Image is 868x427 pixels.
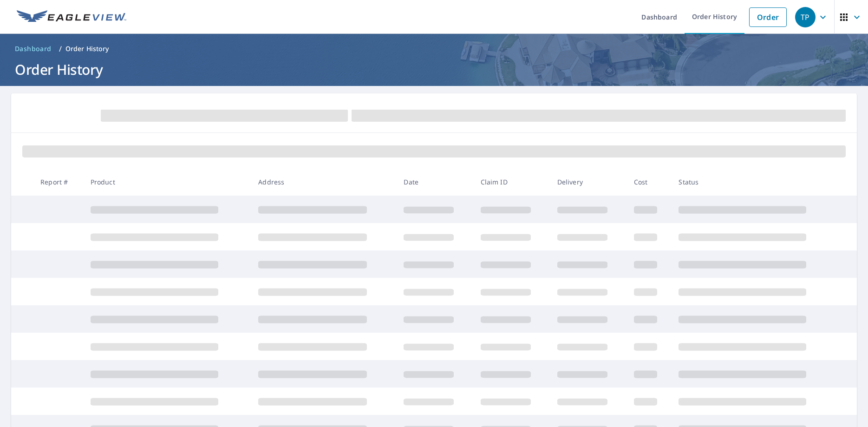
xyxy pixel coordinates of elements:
th: Product [83,168,251,196]
img: EV Logo [17,10,126,24]
span: Dashboard [15,44,52,53]
th: Cost [627,168,672,196]
th: Report # [33,168,83,196]
div: TP [795,7,816,27]
th: Address [251,168,396,196]
th: Claim ID [473,168,550,196]
nav: breadcrumb [11,41,857,56]
a: Order [749,7,787,27]
th: Delivery [550,168,627,196]
p: Order History [65,44,109,53]
a: Dashboard [11,41,55,56]
li: / [59,43,62,54]
h1: Order History [11,60,857,79]
th: Status [671,168,839,196]
th: Date [396,168,473,196]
